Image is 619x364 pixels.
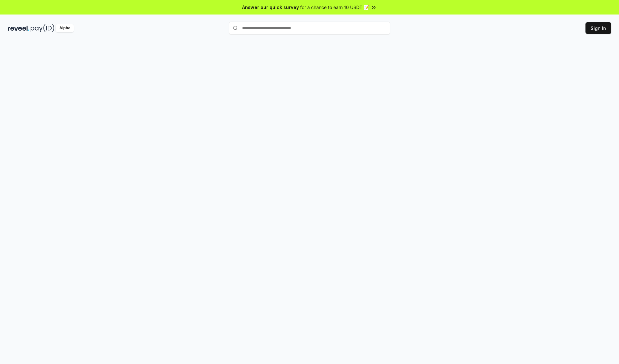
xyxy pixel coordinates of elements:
div: Alpha [56,24,74,32]
img: pay_id [31,24,54,32]
span: Answer our quick survey [242,4,299,11]
button: Sign In [585,22,611,34]
span: for a chance to earn 10 USDT 📝 [300,4,369,11]
img: reveel_dark [8,24,29,32]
